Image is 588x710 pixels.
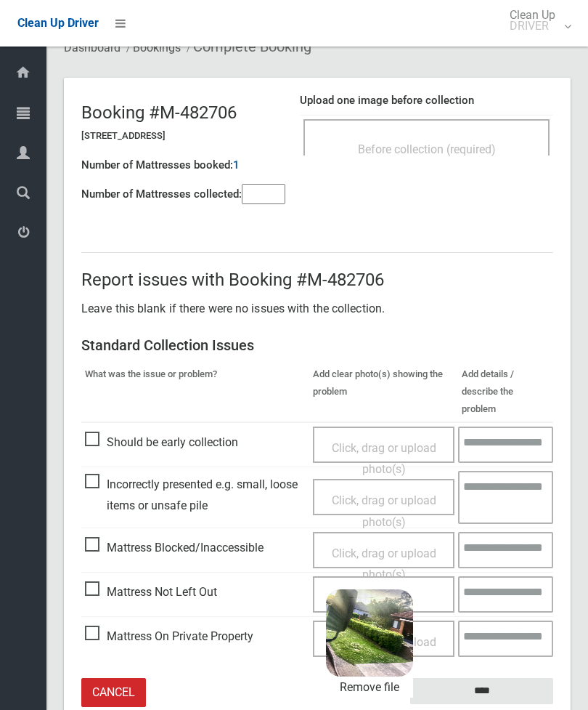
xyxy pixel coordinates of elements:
h4: Number of Mattresses collected: [81,188,242,201]
span: Mattress On Private Property [85,626,253,648]
span: Click, drag or upload photo(s) [332,441,436,477]
span: Incorrectly presented e.g. small, loose items or unsafe pile [85,474,306,517]
h4: 1 [233,159,240,172]
span: Clean Up Driver [17,16,99,30]
li: Complete Booking [183,33,311,60]
a: Bookings [133,41,181,55]
th: Add details / describe the problem [458,362,553,422]
span: Click, drag or upload photo(s) [332,546,436,582]
span: Click, drag or upload photo(s) [332,493,436,529]
span: Clean Up [502,9,570,31]
a: Remove file [326,677,413,698]
p: Leave this blank if there were no issues with the collection. [81,298,553,320]
span: Should be early collection [85,432,238,453]
span: Mattress Blocked/Inaccessible [85,537,264,559]
h4: Number of Mattresses booked: [81,159,233,172]
h3: Standard Collection Issues [81,337,553,353]
h4: Upload one image before collection [300,94,553,107]
th: What was the issue or problem? [81,362,309,422]
a: Clean Up Driver [17,12,99,34]
span: Before collection (required) [358,142,496,156]
a: Cancel [81,678,146,708]
th: Add clear photo(s) showing the problem [309,362,459,422]
h5: [STREET_ADDRESS] [81,131,285,141]
a: Dashboard [64,41,121,55]
small: DRIVER [510,20,555,31]
span: Mattress Not Left Out [85,581,217,603]
h2: Booking #M-482706 [81,103,285,122]
h2: Report issues with Booking #M-482706 [81,270,553,289]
